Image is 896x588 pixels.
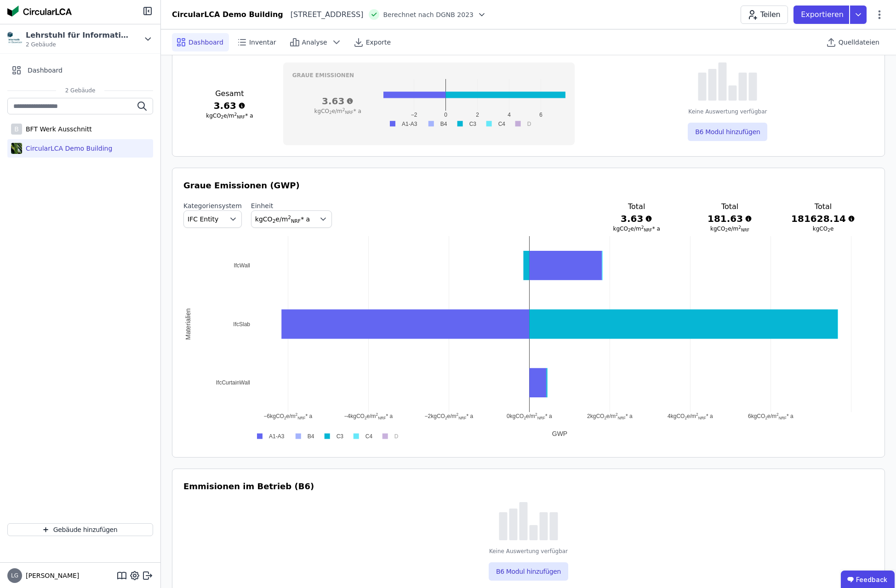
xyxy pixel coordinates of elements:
[839,38,879,47] span: Quelldateien
[291,218,301,224] sub: NRF
[22,571,79,580] span: [PERSON_NAME]
[292,95,383,107] h3: 3.63
[22,144,112,153] div: CircularLCA Demo Building
[628,228,631,232] sub: 2
[741,6,788,24] button: Teilen
[314,108,361,114] span: kgCO e/m * a
[613,226,660,232] span: kgCO e/m * a
[183,99,276,112] h3: 3.63
[383,10,474,19] span: Berechnet nach DGNB 2023
[828,228,830,232] sub: 2
[255,215,310,223] span: kgCO e/m * a
[489,548,568,555] div: Keine Auswertung verfügbar
[22,124,92,134] div: BFT Werk Ausschnitt
[738,225,741,230] sup: 2
[11,141,22,156] img: CircularLCA Demo Building
[366,38,391,47] span: Exporte
[183,210,242,228] button: IFC Entity
[292,72,565,79] h3: Graue Emissionen
[183,201,242,210] label: Kategoriensystem
[26,41,131,48] span: 2 Gebäude
[813,226,834,232] span: kgCO e
[7,32,22,46] img: Lehrstuhl für Informatik im Bauwesen Ruhr-Universität Bochum
[644,228,652,232] sub: NRF
[342,107,345,112] sup: 2
[698,201,762,212] h3: Total
[183,480,314,493] h3: Emmisionen im Betrieb (B6)
[28,66,63,75] span: Dashboard
[302,38,327,47] span: Analyse
[605,212,668,225] h3: 3.63
[237,115,245,119] sub: NRF
[698,62,757,101] img: empty-state
[688,108,767,115] div: Keine Auswertung verfügbar
[605,201,668,212] h3: Total
[641,225,644,230] sup: 2
[188,38,223,47] span: Dashboard
[741,228,749,232] sub: NRF
[183,88,276,99] h3: Gesamt
[791,201,855,212] h3: Total
[7,6,72,17] img: Concular
[698,212,762,225] h3: 181.63
[188,215,218,224] span: IFC Entity
[489,562,568,581] button: B6 Modul hinzufügen
[710,226,749,232] span: kgCO e/m
[221,115,224,119] sub: 2
[251,201,332,210] label: Einheit
[234,112,237,117] sup: 2
[56,87,105,94] span: 2 Gebäude
[11,573,18,578] span: LG
[801,9,845,20] p: Exportieren
[688,123,767,141] button: B6 Modul hinzufügen
[249,38,276,47] span: Inventar
[283,9,364,20] div: [STREET_ADDRESS]
[26,30,131,41] div: Lehrstuhl für Informatik im Bauwesen [GEOGRAPHIC_DATA]
[791,212,855,225] h3: 181628.14
[329,110,332,115] sub: 2
[251,210,332,228] button: kgCO2e/m2NRF* a
[725,228,728,232] sub: 2
[499,502,558,540] img: empty-state
[11,124,22,135] div: B
[7,523,153,536] button: Gebäude hinzufügen
[172,9,283,20] div: CircularLCA Demo Building
[273,218,276,224] sub: 2
[206,113,253,119] span: kgCO e/m * a
[183,179,873,192] h3: Graue Emissionen (GWP)
[288,215,291,220] sup: 2
[345,110,354,115] sub: NRF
